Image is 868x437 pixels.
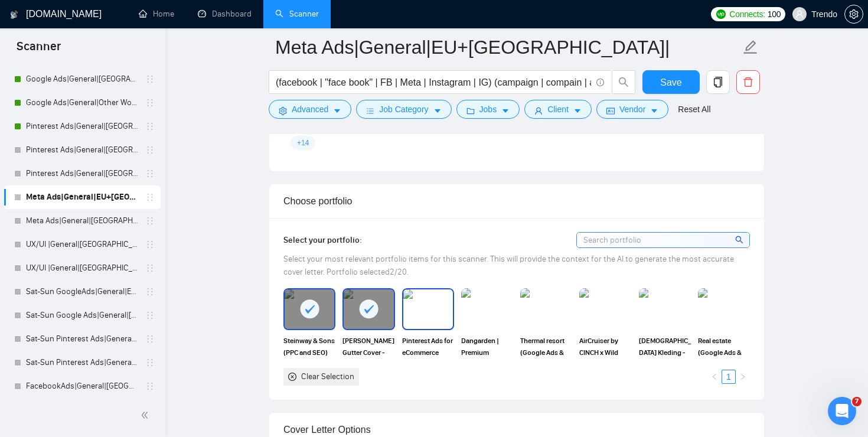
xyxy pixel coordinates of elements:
[301,370,354,383] div: Clear Selection
[852,397,862,406] span: 7
[342,335,394,358] span: [PERSON_NAME] Gutter Cover - PPC - Average ROAS 1450%
[145,74,155,84] span: holder
[737,77,759,87] span: delete
[534,106,543,115] span: user
[275,32,740,62] input: Scanner name...
[743,40,758,55] span: edit
[26,138,138,162] a: Pinterest Ads|General|[GEOGRAPHIC_DATA]+[GEOGRAPHIC_DATA]|
[297,138,309,148] span: + 14
[736,370,750,384] button: right
[145,98,155,107] span: holder
[333,106,341,115] span: caret-down
[145,122,155,131] span: holder
[596,79,604,86] span: info-circle
[145,358,155,367] span: holder
[706,70,730,94] button: copy
[722,370,735,383] a: 1
[145,169,155,178] span: holder
[612,77,635,87] span: search
[520,335,572,358] span: Thermal resort (Google Ads & Meta Ads)
[283,254,734,277] span: Select your most relevant portfolio items for this scanner. This will provide the context for the...
[596,100,668,119] button: idcardVendorcaret-down
[275,9,319,19] a: searchScanner
[524,100,592,119] button: userClientcaret-down
[379,103,428,116] span: Job Category
[139,9,174,19] a: homeHome
[145,311,155,320] span: holder
[612,70,635,94] button: search
[366,106,374,115] span: bars
[501,106,510,115] span: caret-down
[26,67,138,91] a: Google Ads|General|[GEOGRAPHIC_DATA]|
[276,75,591,90] input: Search Freelance Jobs...
[579,288,631,330] img: portfolio thumbnail image
[292,103,328,116] span: Advanced
[639,335,691,358] span: [DEMOGRAPHIC_DATA] Kleding - Shopify e-Commerce with average ROAS 1690%
[722,370,736,384] li: 1
[642,70,700,94] button: Save
[698,335,750,358] span: Real estate (Google Ads & Meta Ads)
[678,103,710,116] a: Reset All
[198,9,252,19] a: dashboardDashboard
[579,335,631,358] span: AirCruiser by CINCH x Wild Land - Crowdfunding
[707,370,722,384] li: Previous Page
[356,100,451,119] button: barsJob Categorycaret-down
[402,335,454,358] span: Pinterest Ads for eCommerce Brand | 11.04x ROAS for Garden Niche
[844,5,863,24] button: setting
[736,70,760,94] button: delete
[707,77,729,87] span: copy
[479,103,497,116] span: Jobs
[26,327,138,351] a: Sat-Sun Pinterest Ads|General|[GEOGRAPHIC_DATA]+[GEOGRAPHIC_DATA]|
[288,373,296,381] span: close-circle
[466,106,475,115] span: folder
[7,38,70,63] span: Scanner
[145,381,155,391] span: holder
[10,5,18,24] img: logo
[145,240,155,249] span: holder
[26,256,138,280] a: UX/UI |General|[GEOGRAPHIC_DATA] + [GEOGRAPHIC_DATA]|
[547,103,569,116] span: Client
[828,397,856,425] iframe: Intercom live chat
[26,115,138,138] a: Pinterest Ads|General|[GEOGRAPHIC_DATA]+[GEOGRAPHIC_DATA]|
[279,106,287,115] span: setting
[573,106,582,115] span: caret-down
[461,335,513,358] span: Dangarden | Premium Outdoor - Google Ads ROAS 5850%, Meta ROAS 1440%
[639,288,691,330] img: portfolio thumbnail image
[660,75,681,90] span: Save
[650,106,658,115] span: caret-down
[711,373,718,380] span: left
[26,209,138,233] a: Meta Ads|General|[GEOGRAPHIC_DATA]|
[619,103,645,116] span: Vendor
[269,100,351,119] button: settingAdvancedcaret-down
[283,335,335,358] span: Steinway & Sons (PPC and SEO)
[26,233,138,256] a: UX/UI |General|[GEOGRAPHIC_DATA]+[GEOGRAPHIC_DATA]+[GEOGRAPHIC_DATA]+[GEOGRAPHIC_DATA]|
[403,289,453,328] img: portfolio thumbnail image
[26,185,138,209] a: Meta Ads|General|EU+[GEOGRAPHIC_DATA]|
[26,162,138,185] a: Pinterest Ads|General|[GEOGRAPHIC_DATA]|
[145,287,155,296] span: holder
[141,409,152,421] span: double-left
[698,288,750,330] img: portfolio thumbnail image
[26,304,138,327] a: Sat-Sun Google Ads|General|[GEOGRAPHIC_DATA]|
[145,334,155,344] span: holder
[145,193,155,202] span: holder
[145,216,155,226] span: holder
[736,370,750,384] li: Next Page
[729,8,765,21] span: Connects:
[735,233,745,246] span: search
[768,8,781,21] span: 100
[456,100,520,119] button: folderJobscaret-down
[844,9,863,19] a: setting
[577,233,749,247] input: Search portfolio
[707,370,722,384] button: left
[606,106,615,115] span: idcard
[26,91,138,115] a: Google Ads|General|Other World|
[26,351,138,374] a: Sat-Sun Pinterest Ads|General|[GEOGRAPHIC_DATA]|
[520,288,572,330] img: portfolio thumbnail image
[283,184,750,218] div: Choose portfolio
[145,145,155,155] span: holder
[716,9,726,19] img: upwork-logo.png
[461,288,513,330] img: portfolio thumbnail image
[283,235,362,245] span: Select your portfolio:
[26,374,138,398] a: FacebookAds|General|[GEOGRAPHIC_DATA]+EU+[GEOGRAPHIC_DATA]|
